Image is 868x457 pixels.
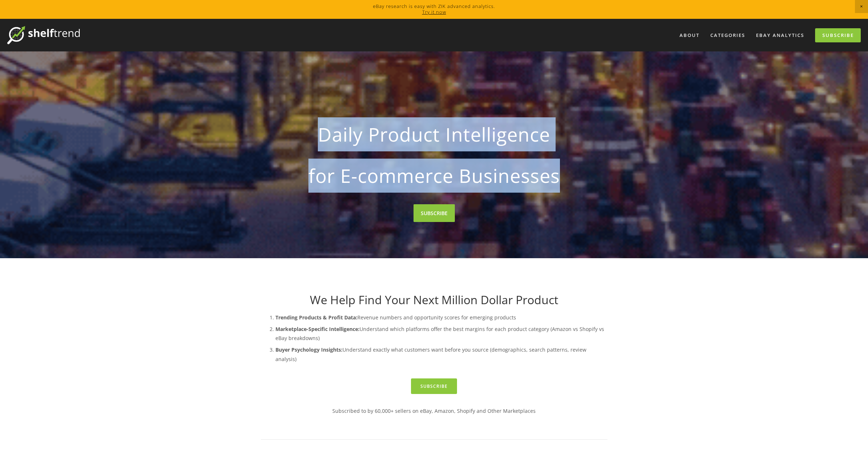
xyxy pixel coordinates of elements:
a: SUBSCRIBE [414,204,455,222]
strong: for E-commerce Businesses [273,159,596,193]
a: Subscribe [411,378,457,394]
p: Revenue numbers and opportunity scores for emerging products [275,313,607,322]
p: Understand exactly what customers want before you source (demographics, search patterns, review a... [275,345,607,363]
a: eBay Analytics [751,29,809,41]
a: Try it now [422,9,446,15]
img: ShelfTrend [7,26,80,44]
a: Subscribe [815,28,861,42]
p: Subscribed to by 60,000+ sellers on eBay, Amazon, Shopify and Other Marketplaces [261,406,607,415]
strong: Marketplace-Specific Intelligence: [275,326,360,332]
a: About [675,29,704,41]
strong: Daily Product Intelligence [273,117,596,151]
p: Understand which platforms offer the best margins for each product category (Amazon vs Shopify vs... [275,324,607,343]
strong: Trending Products & Profit Data: [275,314,357,321]
div: Categories [706,29,750,41]
strong: Buyer Psychology Insights: [275,346,342,353]
h1: We Help Find Your Next Million Dollar Product [261,293,607,307]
